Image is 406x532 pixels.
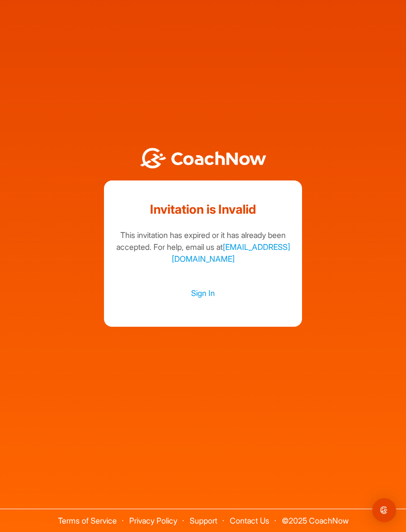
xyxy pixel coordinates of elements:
div: This invitation has expired or it has already been accepted. For help, email us at [114,229,292,265]
a: Contact Us [230,516,269,526]
h1: Invitation is Invalid [114,200,292,219]
div: Open Intercom Messenger [372,498,396,522]
a: Sign In [114,287,292,299]
a: Terms of Service [58,516,117,526]
img: BwLJSsUCoWCh5upNqxVrqldRgqLPVwmV24tXu5FoVAoFEpwwqQ3VIfuoInZCoVCoTD4vwADAC3ZFMkVEQFDAAAAAElFTkSuQmCC [139,148,267,169]
span: © 2025 CoachNow [277,509,354,525]
a: [EMAIL_ADDRESS][DOMAIN_NAME] [172,242,290,264]
a: Privacy Policy [129,516,177,526]
a: Support [190,516,217,526]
